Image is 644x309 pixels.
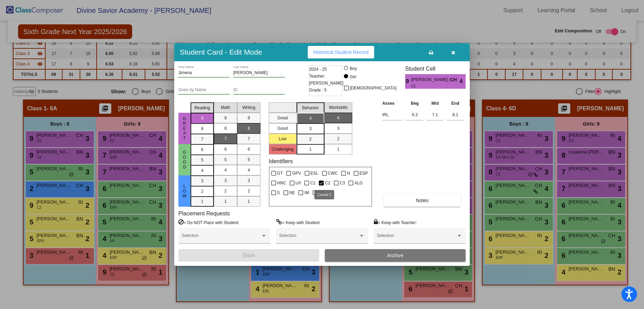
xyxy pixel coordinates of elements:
span: GPV [292,169,301,177]
span: Grade : 5 [309,87,327,94]
label: = Keep with Teacher: [374,219,417,226]
span: 2 [337,136,339,142]
span: 9 [405,77,411,86]
span: 6 [224,146,227,152]
span: 8 [224,125,227,132]
h3: Student Card - Edit Mode [180,48,262,56]
span: NE [289,189,295,197]
span: BD [319,189,324,197]
input: assessment [382,110,403,120]
th: Asses [380,100,404,107]
span: CH [450,76,460,84]
span: 1 [248,198,250,205]
span: S [277,189,280,197]
button: Archive [325,249,466,262]
span: ESP [360,169,368,177]
span: 3 [201,178,203,184]
span: 8 [201,126,203,132]
span: 9 [224,115,227,121]
span: C2 [411,84,445,89]
h3: Student Cell [405,65,466,72]
span: 7 [224,136,227,142]
span: ESL [311,169,319,177]
span: 5 [201,157,203,163]
span: Workskills [329,104,348,111]
div: Boy [349,65,357,72]
span: CWC [328,169,338,177]
label: = Keep with Student: [276,219,321,226]
label: Placement Requests [178,210,230,217]
span: 3 [337,125,339,132]
span: Good [182,150,188,169]
span: Teacher: [PERSON_NAME] [309,73,344,87]
span: Writing [242,104,255,111]
span: GT [277,169,283,177]
th: Mid [425,100,445,107]
span: 2 [309,136,312,142]
th: Beg [404,100,425,107]
label: Identifiers [269,158,293,165]
span: 1 [224,198,227,205]
label: = Do NOT Place with Student: [178,219,239,226]
span: 4 [248,167,250,173]
span: Notes [416,198,429,203]
span: 1 [201,198,203,205]
span: 2 [201,188,203,195]
span: C2 [325,179,330,187]
span: U/I [296,179,301,187]
span: Save [242,252,255,258]
span: 7 [248,136,250,142]
span: 6 [201,146,203,153]
span: [PERSON_NAME] [411,76,450,84]
span: 2 [248,188,250,194]
div: Girl [349,74,356,80]
span: 3 [224,177,227,184]
th: End [445,100,466,107]
span: Math [221,104,230,111]
span: IM [304,189,309,197]
span: 5 [248,157,250,163]
span: 4 [337,115,339,121]
span: N [347,169,350,177]
button: Notes [384,194,460,207]
span: 2024 - 25 [309,66,327,73]
span: 9 [248,115,250,121]
span: 8 [248,125,250,132]
span: 4 [460,77,466,86]
input: goes by name [178,88,230,93]
span: [DEMOGRAPHIC_DATA] [350,84,396,92]
button: Save [178,249,319,262]
span: 9 [201,115,203,121]
span: ALG [354,179,363,187]
span: 4 [224,167,227,173]
span: HNC [277,179,286,187]
span: Archive [387,253,403,258]
span: Historical Student Record [313,49,369,55]
span: 7 [201,136,203,142]
span: Behavior [302,105,319,111]
span: 1 [309,146,312,152]
span: Low [182,184,188,198]
span: Great [182,116,188,141]
button: Historical Student Record [308,46,374,58]
span: 6 [248,146,250,152]
span: 5 [224,157,227,163]
span: C3 [340,179,345,187]
span: 4 [309,115,312,121]
span: C1 [310,179,315,187]
span: 1 [337,146,339,152]
span: Reading [194,105,210,111]
span: 2 [224,188,227,194]
span: 4 [201,167,203,174]
span: 3 [309,126,312,132]
span: 3 [248,177,250,184]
